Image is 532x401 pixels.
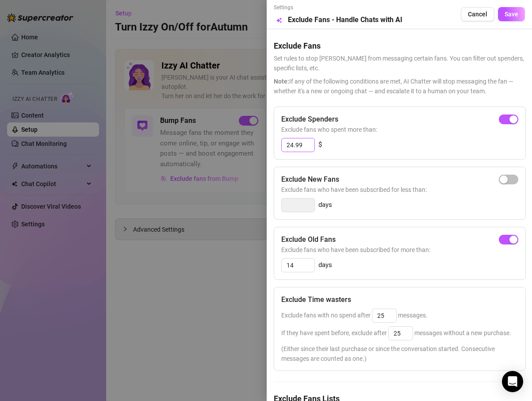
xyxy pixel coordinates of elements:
h5: Exclude Old Fans [281,234,336,245]
span: days [318,200,332,210]
span: Exclude fans who spent more than: [281,125,518,134]
span: Exclude fans with no spend after messages. [281,312,428,319]
span: Exclude fans who have been subscribed for more than: [281,245,518,255]
span: days [318,260,332,271]
button: Cancel [461,7,494,21]
span: Exclude fans who have been subscribed for less than: [281,185,518,195]
span: Settings [274,4,402,12]
span: Set rules to stop [PERSON_NAME] from messaging certain fans. You can filter out spenders, specifi... [274,53,525,73]
span: (Either since their last purchase or since the conversation started. Consecutive messages are cou... [281,344,518,363]
h5: Exclude Fans [274,40,525,52]
span: $ [318,140,322,150]
div: Open Intercom Messenger [502,371,523,392]
span: Note: [274,78,289,85]
h5: Exclude New Fans [281,174,339,185]
span: If any of the following conditions are met, AI Chatter will stop messaging the fan — whether it's... [274,76,525,96]
h5: Exclude Fans - Handle Chats with AI [288,15,402,25]
span: Save [505,11,518,18]
button: Save [498,7,525,21]
h5: Exclude Spenders [281,114,338,125]
span: If they have spent before, exclude after messages without a new purchase. [281,329,511,336]
span: Cancel [468,11,487,18]
h5: Exclude Time wasters [281,294,351,305]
